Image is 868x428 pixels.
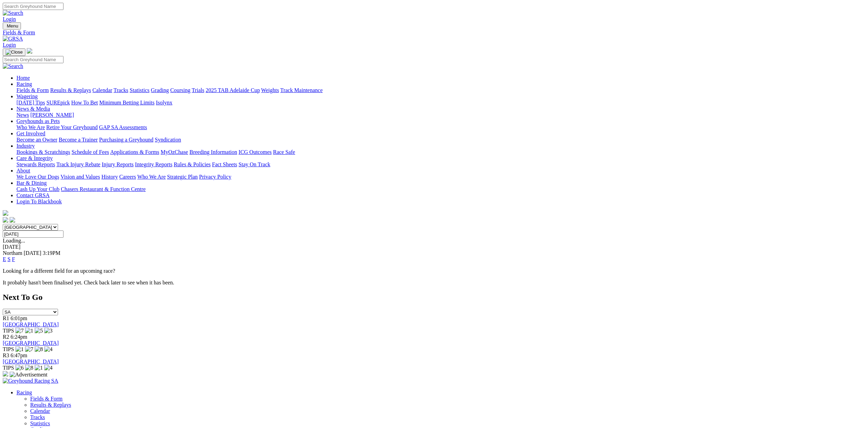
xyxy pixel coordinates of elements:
a: [GEOGRAPHIC_DATA] [3,322,59,327]
button: Toggle navigation [3,22,21,30]
a: Calendar [92,87,112,93]
img: twitter.svg [10,217,15,223]
a: Track Maintenance [280,87,323,93]
a: Statistics [130,87,150,93]
a: Racing [16,390,32,395]
a: Race Safe [273,149,295,155]
span: R3 [3,352,9,358]
h2: Next To Go [3,293,865,302]
span: R1 [3,315,9,321]
img: 5 [35,328,43,334]
a: Become an Owner [16,137,57,143]
a: Become a Trainer [59,137,98,143]
span: TIPS [3,346,14,352]
span: 6:01pm [11,315,27,321]
a: GAP SA Assessments [99,124,147,130]
img: 7 [25,346,33,352]
img: Close [5,49,23,55]
a: Vision and Values [60,174,100,180]
img: 6 [15,365,24,371]
img: Search [3,10,23,16]
img: logo-grsa-white.png [27,48,32,54]
div: About [16,174,865,180]
span: 3:19PM [43,250,60,256]
a: Industry [16,143,35,149]
a: Careers [119,174,136,180]
a: Retire Your Greyhound [46,124,98,130]
a: Results & Replays [50,87,91,93]
img: 3 [44,328,53,334]
img: 8 [25,365,33,371]
div: [DATE] [3,244,865,250]
input: Select date [3,230,63,238]
a: Get Involved [16,131,45,136]
a: [GEOGRAPHIC_DATA] [3,359,59,364]
a: Purchasing a Greyhound [99,137,153,143]
a: Coursing [170,87,190,93]
a: [PERSON_NAME] [30,112,74,118]
img: facebook.svg [3,217,8,223]
a: Statistics [30,420,50,426]
a: 2025 TAB Adelaide Cup [206,87,260,93]
a: We Love Our Dogs [16,174,59,180]
p: Looking for a different field for an upcoming race? [3,268,865,274]
a: Isolynx [156,100,172,105]
a: F [12,256,15,262]
a: Trials [192,87,204,93]
a: Login [3,42,16,48]
a: Stewards Reports [16,161,55,167]
img: 1 [15,346,24,352]
a: Care & Integrity [16,155,53,161]
div: Care & Integrity [16,161,865,168]
input: Search [3,56,63,63]
a: Racing [16,81,32,87]
span: 6:47pm [11,352,27,358]
a: Greyhounds as Pets [16,118,60,124]
a: Applications & Forms [110,149,159,155]
a: Login [3,16,16,22]
a: Grading [151,87,169,93]
img: 1 [25,328,33,334]
a: Syndication [155,137,181,143]
a: Stay On Track [239,161,270,167]
img: 15187_Greyhounds_GreysPlayCentral_Resize_SA_WebsiteBanner_300x115_2025.jpg [3,371,8,376]
img: Search [3,63,23,69]
img: Advertisement [10,372,47,378]
a: Fact Sheets [212,161,237,167]
a: SUREpick [46,100,70,105]
span: Northam [3,250,22,256]
a: Integrity Reports [135,161,172,167]
a: S [8,256,11,262]
a: History [101,174,118,180]
img: 7 [15,328,24,334]
partial: It probably hasn't been finalised yet. Check back later to see when it has been. [3,280,174,285]
a: Who We Are [16,124,45,130]
span: Loading... [3,238,25,244]
a: Calendar [30,408,50,414]
a: About [16,168,30,173]
span: [DATE] [24,250,42,256]
a: Weights [261,87,279,93]
a: Track Injury Rebate [56,161,100,167]
img: 4 [44,365,53,371]
a: Minimum Betting Limits [99,100,154,105]
div: Greyhounds as Pets [16,124,865,131]
div: Racing [16,87,865,93]
a: Fields & Form [30,396,62,402]
a: ICG Outcomes [239,149,271,155]
span: 6:24pm [11,334,27,340]
a: Breeding Information [189,149,237,155]
a: Privacy Policy [199,174,231,180]
span: Menu [7,23,18,29]
img: GRSA [3,36,23,42]
a: Tracks [30,414,45,420]
div: Industry [16,149,865,155]
a: E [3,256,6,262]
a: Bar & Dining [16,180,47,186]
a: News [16,112,29,118]
a: Tracks [114,87,128,93]
img: logo-grsa-white.png [3,210,8,216]
a: [GEOGRAPHIC_DATA] [3,340,59,346]
a: Strategic Plan [167,174,198,180]
input: Search [3,3,63,10]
